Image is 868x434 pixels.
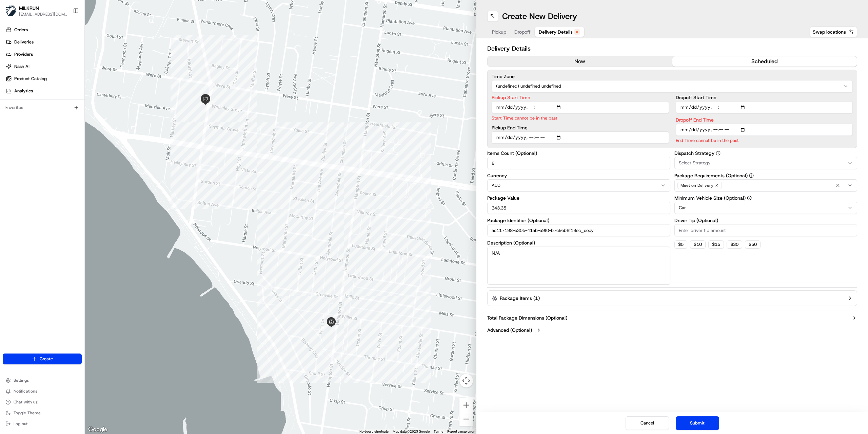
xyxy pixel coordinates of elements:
button: $15 [708,240,724,249]
button: MILKRUNMILKRUN[EMAIL_ADDRESS][DOMAIN_NAME] [3,3,70,19]
a: Terms [434,430,443,433]
span: Nash AI [14,64,29,70]
label: Dispatch Strategy [674,151,857,156]
label: Total Package Dimensions (Optional) [487,314,567,321]
button: Package Requirements (Optional) [749,173,754,178]
button: Cancel [626,416,669,430]
button: Select Strategy [674,157,857,169]
input: Enter driver tip amount [674,224,857,236]
button: [EMAIL_ADDRESS][DOMAIN_NAME] [19,12,67,17]
label: Currency [487,173,670,178]
button: Zoom in [459,398,473,412]
button: Swap locations [810,26,857,37]
label: Dropoff Start Time [676,95,853,100]
img: Google [86,425,109,434]
label: Package Items ( 1 ) [500,295,540,302]
label: Dropoff End Time [676,117,853,122]
a: Nash AI [3,61,84,72]
button: $5 [674,240,687,249]
a: Providers [3,49,84,60]
span: Meet on Delivery [680,183,713,188]
button: Notifications [3,386,82,396]
label: Pickup Start Time [492,95,669,100]
span: Deliveries [14,39,34,45]
button: Submit [676,416,719,430]
button: $10 [690,240,706,249]
button: Advanced (Optional) [487,327,857,333]
textarea: N/A [487,247,670,285]
p: Start Time cannot be in the past [492,115,669,121]
span: Analytics [14,88,33,94]
button: Total Package Dimensions (Optional) [487,314,857,321]
span: Log out [14,421,27,427]
button: $30 [727,240,742,249]
img: MILKRUN [5,5,16,16]
span: Delivery Details [539,29,573,35]
button: now [488,56,672,67]
span: Select Strategy [679,160,711,166]
span: Create [40,356,53,362]
span: Swap locations [813,29,846,35]
span: Chat with us! [14,399,38,405]
input: Enter package value [487,202,670,214]
button: scheduled [672,56,857,67]
span: Providers [14,51,33,57]
button: Meet on Delivery [674,179,857,192]
a: Product Catalog [3,73,84,84]
span: Settings [14,378,29,383]
a: Deliveries [3,37,84,48]
span: Notifications [14,388,37,394]
button: Log out [3,419,82,429]
a: Analytics [3,86,84,96]
button: Map camera controls [459,374,473,387]
span: Dropoff [514,29,531,35]
span: Toggle Theme [14,410,41,416]
span: Map data ©2025 Google [393,430,430,433]
button: MILKRUN [19,5,39,12]
button: Package Items (1) [487,290,857,306]
label: Driver Tip (Optional) [674,218,857,223]
button: Settings [3,376,82,385]
button: Toggle Theme [3,408,82,418]
h2: Delivery Details [487,44,857,53]
span: Product Catalog [14,76,47,82]
label: Pickup End Time [492,125,669,130]
span: Pickup [492,29,506,35]
button: Chat with us! [3,397,82,407]
label: Advanced (Optional) [487,327,532,333]
button: Zoom out [459,412,473,426]
button: Create [3,354,82,364]
button: $50 [745,240,761,249]
p: End Time cannot be in the past [676,137,853,144]
label: Package Requirements (Optional) [674,173,857,178]
label: Description (Optional) [487,240,670,245]
span: Orders [14,27,28,33]
input: Enter package identifier [487,224,670,236]
label: Items Count (Optional) [487,151,670,156]
label: Minimum Vehicle Size (Optional) [674,196,857,200]
a: Orders [3,24,84,35]
h1: Create New Delivery [502,11,577,22]
a: Open this area in Google Maps (opens a new window) [86,425,109,434]
label: Time Zone [492,74,853,79]
input: Enter number of items [487,157,670,169]
button: Dispatch Strategy [716,151,721,156]
label: Package Value [487,196,670,200]
label: Package Identifier (Optional) [487,218,670,223]
button: Minimum Vehicle Size (Optional) [747,196,752,200]
a: Report a map error [447,430,474,433]
div: Favorites [3,102,82,113]
button: Keyboard shortcuts [359,429,389,434]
